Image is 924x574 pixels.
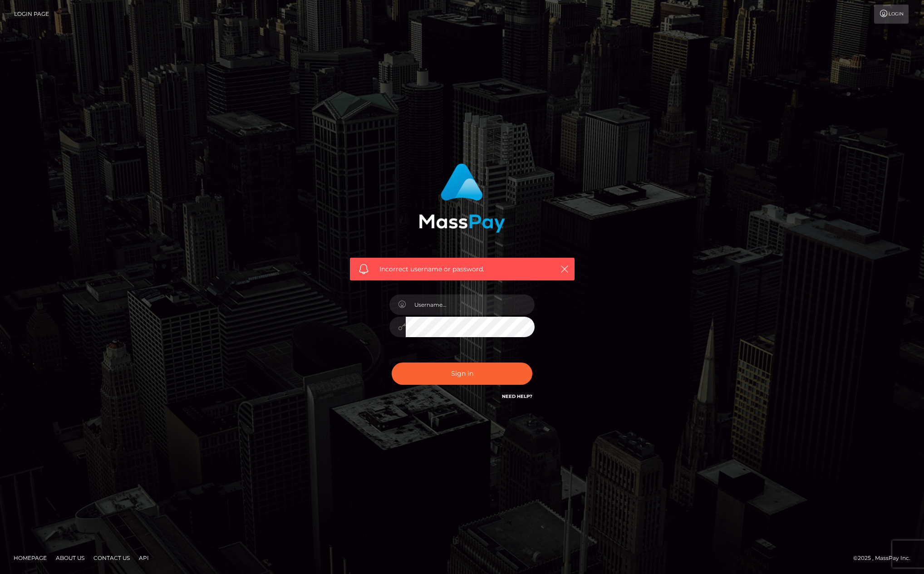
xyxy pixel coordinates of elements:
[502,393,532,399] a: Need Help?
[379,265,545,274] span: Incorrect username or password.
[853,553,917,563] div: © 2025 , MassPay Inc.
[406,294,535,315] input: Username...
[874,5,909,24] a: Login
[90,551,133,565] a: Contact Us
[392,363,532,385] button: Sign in
[419,163,505,233] img: MassPay Login
[52,551,88,565] a: About Us
[135,551,152,565] a: API
[14,5,49,24] a: Login Page
[10,551,50,565] a: Homepage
